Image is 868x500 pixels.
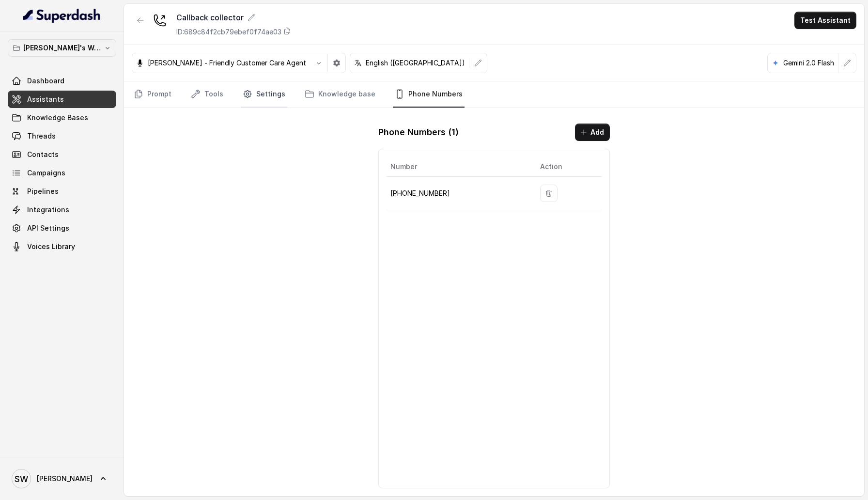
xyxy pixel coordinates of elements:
p: [PERSON_NAME] - Friendly Customer Care Agent [148,58,306,68]
span: [PERSON_NAME] [37,474,93,484]
button: Add [575,124,610,141]
a: Tools [189,81,225,108]
span: Knowledge Bases [27,113,88,123]
nav: Tabs [132,81,856,108]
span: API Settings [27,223,69,233]
a: Dashboard [8,72,116,90]
h1: Phone Numbers ( 1 ) [378,125,459,140]
p: [PHONE_NUMBER] [390,187,524,199]
span: Pipelines [27,187,59,196]
a: Integrations [8,201,116,219]
p: English ([GEOGRAPHIC_DATA]) [366,58,465,68]
button: Test Assistant [794,12,856,29]
span: Contacts [27,150,59,159]
a: Phone Numbers [393,81,465,108]
a: Knowledge Bases [8,109,116,126]
span: Assistants [27,94,64,104]
span: Integrations [27,205,69,215]
a: Settings [241,81,287,108]
button: [PERSON_NAME]'s Workspace [8,39,116,57]
a: Voices Library [8,238,116,255]
a: [PERSON_NAME] [8,465,116,492]
p: Gemini 2.0 Flash [783,58,834,68]
p: ID: 689c84f2cb79ebef0f74ae03 [176,27,281,37]
text: SW [15,474,28,484]
a: Campaigns [8,164,116,182]
a: Pipelines [8,183,116,200]
a: API Settings [8,219,116,237]
img: light.svg [23,8,101,23]
a: Threads [8,127,116,145]
span: Voices Library [27,242,75,251]
div: Callback collector [176,12,291,23]
a: Knowledge base [303,81,377,108]
th: Number [387,157,532,177]
a: Assistants [8,91,116,108]
span: Campaigns [27,168,65,178]
a: Prompt [132,81,173,108]
svg: google logo [772,59,779,67]
a: Contacts [8,146,116,163]
th: Action [532,157,602,177]
p: [PERSON_NAME]'s Workspace [23,42,101,54]
span: Threads [27,131,56,141]
span: Dashboard [27,76,64,86]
